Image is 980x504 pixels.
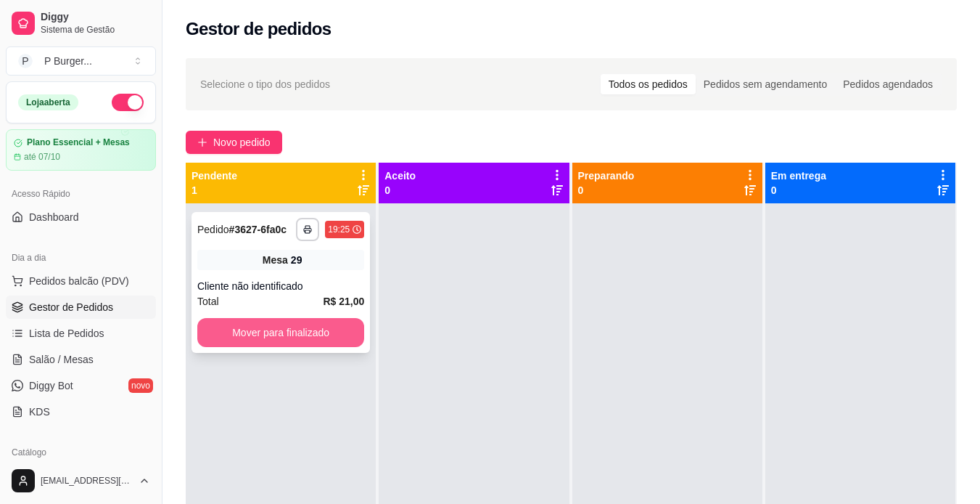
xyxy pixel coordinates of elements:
div: Pedidos agendados [835,74,941,94]
button: Pedidos balcão (PDV) [6,269,156,293]
p: Em entrega [771,168,826,183]
div: Catálogo [6,441,156,464]
span: Gestor de Pedidos [29,300,113,314]
button: Alterar Status [112,94,144,111]
p: 0 [384,183,416,198]
p: 0 [771,183,826,198]
a: Salão / Mesas [6,348,156,371]
a: Diggy Botnovo [6,374,156,397]
a: Lista de Pedidos [6,322,156,345]
span: Sistema de Gestão [41,24,150,36]
div: Pedidos sem agendamento [696,74,835,94]
span: Selecione o tipo dos pedidos [200,76,330,92]
div: Todos os pedidos [601,74,696,94]
a: DiggySistema de Gestão [6,6,156,41]
span: Novo pedido [213,134,271,150]
div: 29 [291,253,302,267]
span: Dashboard [29,210,79,224]
span: KDS [29,405,50,419]
p: Pendente [192,168,237,183]
span: Pedido [197,224,229,235]
a: KDS [6,400,156,423]
span: P [18,54,33,68]
p: Aceito [384,168,416,183]
button: Select a team [6,46,156,76]
a: Plano Essencial + Mesasaté 07/10 [6,129,156,171]
button: [EMAIL_ADDRESS][DOMAIN_NAME] [6,463,156,498]
a: Dashboard [6,206,156,229]
span: Pedidos balcão (PDV) [29,274,129,288]
div: Loja aberta [18,94,78,110]
article: Plano Essencial + Mesas [27,137,130,148]
span: Diggy [41,11,150,24]
span: Lista de Pedidos [29,326,104,341]
span: Total [197,293,219,309]
div: Cliente não identificado [197,279,364,293]
div: P Burger ... [44,54,92,68]
span: [EMAIL_ADDRESS][DOMAIN_NAME] [41,475,133,487]
span: Salão / Mesas [29,352,94,367]
div: Dia a dia [6,246,156,269]
h2: Gestor de pedidos [186,17,332,41]
div: 19:25 [328,224,350,235]
div: Acesso Rápido [6,182,156,206]
article: até 07/10 [24,151,60,163]
span: Diggy Bot [29,378,73,393]
button: Novo pedido [186,131,282,154]
p: Preparando [578,168,635,183]
strong: R$ 21,00 [323,296,364,307]
a: Gestor de Pedidos [6,296,156,319]
span: Mesa [263,253,288,267]
strong: # 3627-6fa0c [229,224,287,235]
p: 0 [578,183,635,198]
span: plus [197,137,207,147]
p: 1 [192,183,237,198]
button: Mover para finalizado [197,318,364,347]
